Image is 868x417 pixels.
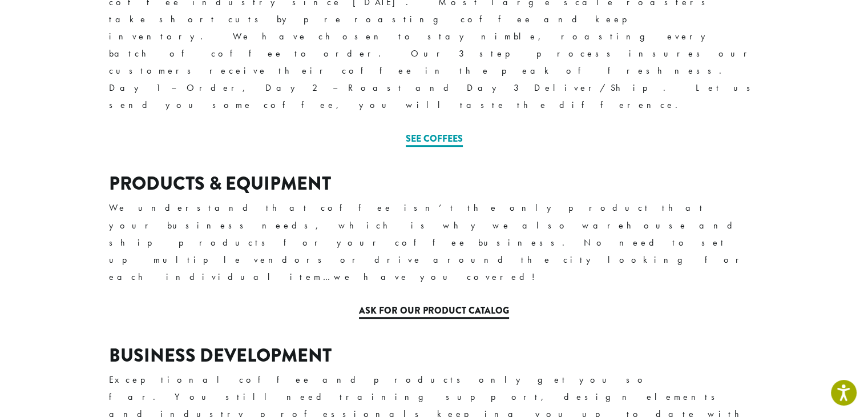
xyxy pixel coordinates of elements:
[109,199,760,285] p: We understand that coffee isn’t the only product that your business needs, which is why we also w...
[359,304,509,319] a: Ask for our Product Catalog
[406,132,463,147] a: See Coffees
[109,342,332,369] strong: BUSINESS DEVELOPMENT
[109,173,760,195] h3: PRODUCTS & EQUIPMENT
